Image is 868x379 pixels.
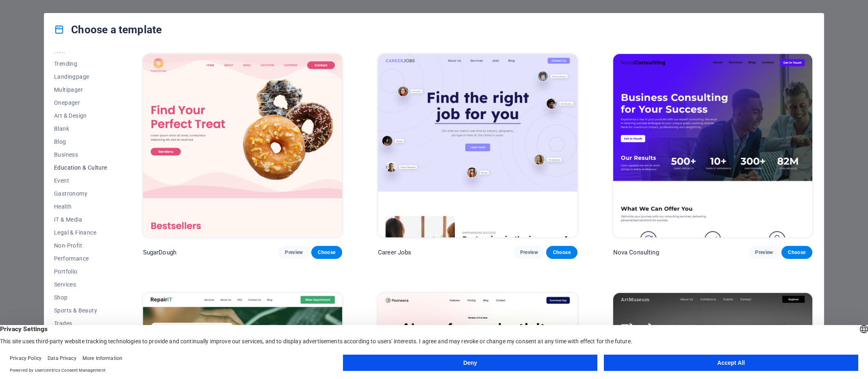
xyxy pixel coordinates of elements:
[54,138,107,145] span: Blog
[54,57,107,70] button: Trending
[613,54,812,237] img: Nova Consulting
[613,248,659,256] p: Nova Consulting
[54,151,107,158] span: Business
[54,73,107,80] span: Landingpage
[54,122,107,135] button: Blank
[54,60,107,67] span: Trending
[520,249,538,256] span: Preview
[755,249,773,256] span: Preview
[54,304,107,317] button: Sports & Beauty
[54,291,107,304] button: Shop
[285,249,303,256] span: Preview
[54,320,107,327] span: Trades
[788,249,806,256] span: Choose
[553,249,571,256] span: Choose
[54,203,107,210] span: Health
[54,317,107,330] button: Trades
[143,248,176,256] p: SugarDough
[278,246,309,259] button: Preview
[54,242,107,249] span: Non-Profit
[54,112,107,119] span: Art & Design
[54,187,107,200] button: Gastronomy
[54,125,107,132] span: Blank
[54,200,107,213] button: Health
[54,70,107,83] button: Landingpage
[54,278,107,291] button: Services
[54,99,107,106] span: Onepager
[54,226,107,239] button: Legal & Finance
[54,281,107,288] span: Services
[546,246,577,259] button: Choose
[54,229,107,236] span: Legal & Finance
[54,213,107,226] button: IT & Media
[781,246,812,259] button: Choose
[143,54,342,237] img: SugarDough
[54,255,107,262] span: Performance
[54,23,162,36] h4: Choose a template
[378,248,412,256] p: Career Jobs
[54,96,107,109] button: Onepager
[514,246,545,259] button: Preview
[54,216,107,223] span: IT & Media
[54,83,107,96] button: Multipager
[54,268,107,275] span: Portfolio
[54,148,107,161] button: Business
[54,161,107,174] button: Education & Culture
[311,246,342,259] button: Choose
[318,249,336,256] span: Choose
[54,239,107,252] button: Non-Profit
[54,174,107,187] button: Event
[54,135,107,148] button: Blog
[54,86,107,93] span: Multipager
[54,190,107,197] span: Gastronomy
[378,54,577,237] img: Career Jobs
[54,307,107,314] span: Sports & Beauty
[54,265,107,278] button: Portfolio
[54,252,107,265] button: Performance
[54,294,107,301] span: Shop
[749,246,779,259] button: Preview
[54,164,107,171] span: Education & Culture
[54,177,107,184] span: Event
[54,109,107,122] button: Art & Design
